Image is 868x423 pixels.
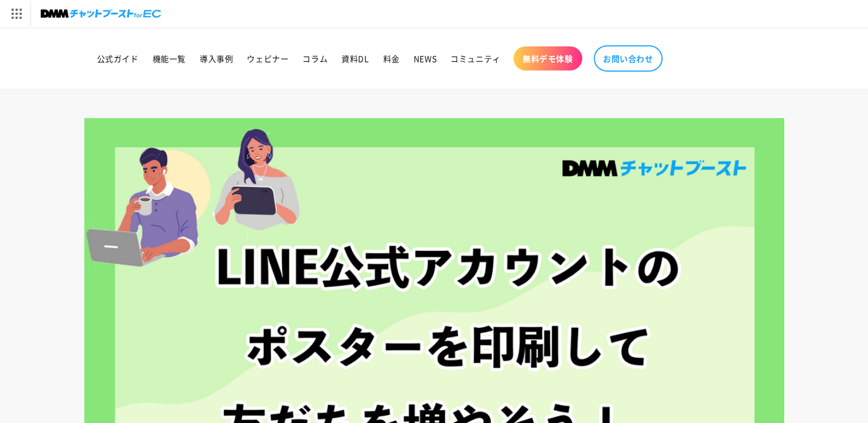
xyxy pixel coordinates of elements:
span: 料金 [383,53,400,64]
a: ウェビナー [240,46,295,70]
span: 資料DL [341,53,369,64]
img: サービス [2,2,30,26]
span: コミュニティ [450,53,501,64]
a: コラム [295,46,334,70]
a: コミュニティ [443,46,508,70]
span: 導入事例 [200,53,233,64]
span: ウェビナー [247,53,289,64]
span: お問い合わせ [603,53,653,64]
img: チャットブーストforEC [41,6,161,22]
a: お問い合わせ [594,45,663,72]
span: NEWS [414,53,437,64]
a: NEWS [407,46,443,70]
a: 機能一覧 [146,46,193,70]
a: 公式ガイド [90,46,146,70]
span: 無料デモ体験 [523,53,573,64]
a: 無料デモ体験 [513,46,582,70]
a: 資料DL [334,46,376,70]
a: 料金 [376,46,407,70]
a: 導入事例 [193,46,240,70]
span: 機能一覧 [153,53,186,64]
span: コラム [302,53,328,64]
span: 公式ガイド [97,53,139,64]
